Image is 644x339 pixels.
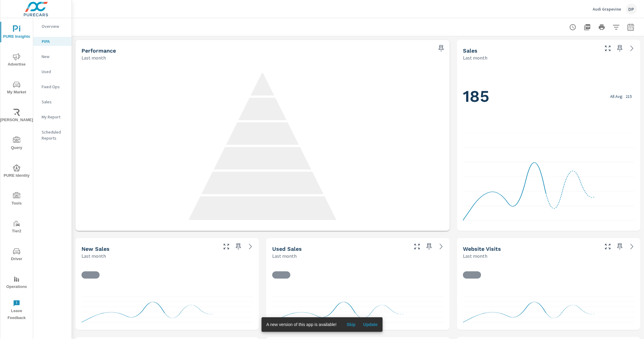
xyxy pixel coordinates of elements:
[2,300,31,321] span: Leave Feedback
[33,22,72,31] div: Overview
[610,21,622,33] button: Apply Filters
[436,44,446,53] span: Save this to your personalized report
[33,128,72,143] div: Scheduled Reports
[81,47,116,54] h5: Performance
[33,52,72,61] div: New
[596,21,608,33] button: Print Report
[2,81,31,96] span: My Market
[2,53,31,68] span: Advertise
[463,86,634,107] h1: 185
[81,252,106,260] p: Last month
[81,246,110,252] h5: New Sales
[463,252,487,260] p: Last month
[234,242,243,251] span: Save this to your personalized report
[463,54,487,61] p: Last month
[463,246,501,252] h5: Website Visits
[42,38,67,44] p: PIPA
[626,94,632,99] p: 215
[2,137,31,151] span: Query
[603,242,613,251] button: Make Fullscreen
[341,320,361,329] button: Skip
[361,320,380,329] button: Update
[33,97,72,106] div: Sales
[272,246,302,252] h5: Used Sales
[42,99,67,105] p: Sales
[81,54,106,61] p: Last month
[42,53,67,60] p: New
[246,242,255,251] a: See more details in report
[2,192,31,207] span: Tools
[2,220,31,235] span: Tier2
[272,252,297,260] p: Last month
[2,109,31,124] span: [PERSON_NAME]
[424,242,434,251] span: Save this to your personalized report
[42,69,67,75] p: Used
[33,67,72,76] div: Used
[625,21,637,33] button: Select Date Range
[593,6,621,12] p: Audi Grapevine
[2,248,31,263] span: Driver
[222,242,231,251] button: Make Fullscreen
[42,23,67,29] p: Overview
[2,25,31,40] span: PURE Insights
[344,322,358,327] span: Skip
[0,18,33,324] div: nav menu
[42,84,67,90] p: Fixed Ops
[581,21,593,33] button: "Export Report to PDF"
[615,44,625,53] span: Save this to your personalized report
[2,276,31,290] span: Operations
[412,242,422,251] button: Make Fullscreen
[615,242,625,251] span: Save this to your personalized report
[33,37,72,46] div: PIPA
[363,322,378,327] span: Update
[42,129,67,141] p: Scheduled Reports
[627,242,637,251] a: See more details in report
[603,44,613,53] button: Make Fullscreen
[610,94,623,99] p: All Avg:
[626,4,637,15] div: DP
[33,82,72,91] div: Fixed Ops
[627,44,637,53] a: See more details in report
[463,47,477,54] h5: Sales
[2,164,31,179] span: PURE Identity
[436,242,446,251] a: See more details in report
[266,322,337,327] span: A new version of this app is available!
[33,112,72,121] div: My Report
[42,114,67,120] p: My Report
